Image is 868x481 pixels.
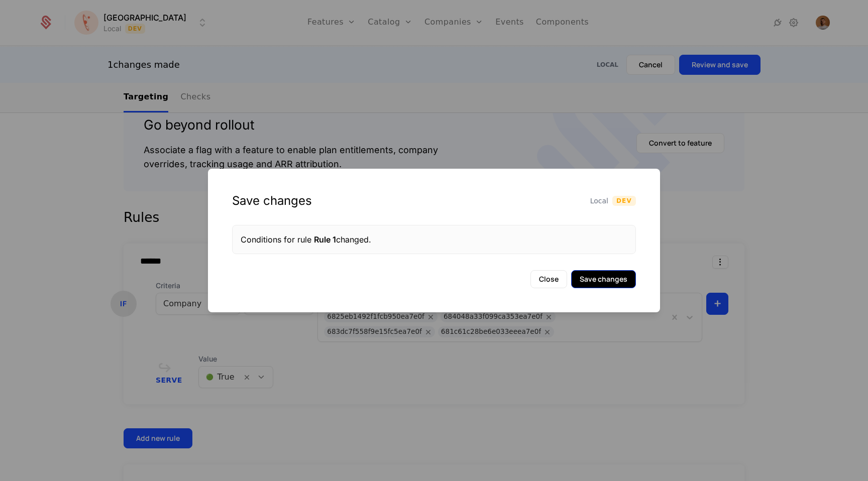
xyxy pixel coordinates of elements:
[241,233,627,246] div: Conditions for rule changed.
[530,270,567,288] button: Close
[314,234,336,245] span: Rule 1
[571,270,636,288] button: Save changes
[232,193,312,209] div: Save changes
[612,196,636,206] span: Dev
[590,196,608,206] span: Local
